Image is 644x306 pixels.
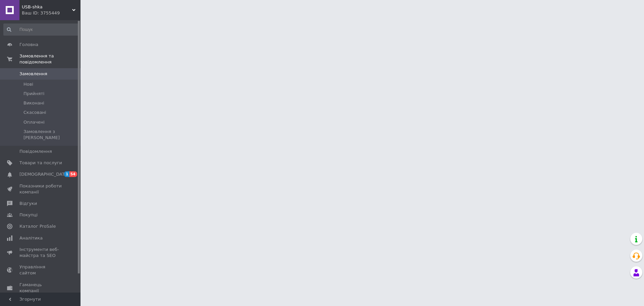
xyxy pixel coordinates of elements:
[23,110,46,116] span: Скасовані
[19,71,47,77] span: Замовлення
[19,223,56,229] span: Каталог ProSale
[19,282,62,294] span: Гаманець компанії
[22,4,72,10] span: USB-shka
[19,171,69,177] span: [DEMOGRAPHIC_DATA]
[22,10,80,16] div: Ваш ID: 3755449
[23,119,45,125] span: Оплачені
[19,212,38,218] span: Покупці
[19,53,80,65] span: Замовлення та повідомлення
[64,171,69,177] span: 1
[19,148,52,155] span: Повідомлення
[19,201,37,207] span: Відгуки
[23,91,44,97] span: Прийняті
[19,42,38,48] span: Головна
[3,24,79,36] input: Пошук
[19,247,62,259] span: Інструменти веб-майстра та SEO
[19,160,62,166] span: Товари та послуги
[19,264,62,276] span: Управління сайтом
[23,81,33,87] span: Нові
[19,183,62,195] span: Показники роботи компанії
[23,100,44,106] span: Виконані
[19,235,43,241] span: Аналітика
[69,171,77,177] span: 54
[23,129,78,141] span: Замовлення з [PERSON_NAME]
